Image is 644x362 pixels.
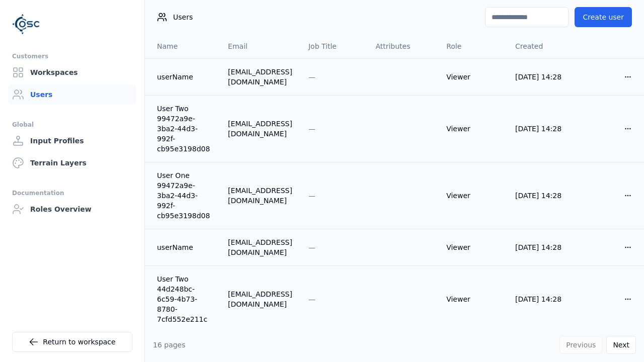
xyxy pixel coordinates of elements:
a: userName [157,242,212,252]
a: User Two 44d248bc-6c59-4b73-8780-7cfd552e211c [157,274,212,324]
div: Viewer [446,124,499,134]
div: [DATE] 14:28 [515,294,569,304]
div: Viewer [446,191,499,201]
span: — [308,125,315,133]
a: Workspaces [8,62,136,82]
button: Next [606,336,636,354]
img: Logo [12,10,40,38]
a: Roles Overview [8,199,136,219]
button: Create user [575,7,632,27]
div: [EMAIL_ADDRESS][DOMAIN_NAME] [228,119,292,139]
th: Name [145,34,220,58]
div: Documentation [12,187,132,199]
span: Users [173,12,193,22]
span: — [308,243,315,251]
div: [DATE] 14:28 [515,191,569,201]
a: Input Profiles [8,131,136,151]
span: — [308,73,315,81]
div: Viewer [446,242,499,252]
a: userName [157,72,212,82]
span: — [308,295,315,303]
div: Customers [12,50,132,62]
th: Role [438,34,507,58]
div: [EMAIL_ADDRESS][DOMAIN_NAME] [228,67,292,87]
div: [EMAIL_ADDRESS][DOMAIN_NAME] [228,186,292,206]
a: User One 99472a9e-3ba2-44d3-992f-cb95e3198d08 [157,170,212,221]
th: Created [507,34,577,58]
div: [EMAIL_ADDRESS][DOMAIN_NAME] [228,237,292,257]
span: 16 pages [153,341,186,349]
div: [DATE] 14:28 [515,72,569,82]
div: Global [12,119,132,131]
a: Return to workspace [12,332,132,352]
a: User Two 99472a9e-3ba2-44d3-992f-cb95e3198d08 [157,104,212,154]
div: [EMAIL_ADDRESS][DOMAIN_NAME] [228,289,292,309]
a: Terrain Layers [8,153,136,173]
div: Viewer [446,72,499,82]
th: Email [220,34,300,58]
a: Users [8,84,136,105]
div: [DATE] 14:28 [515,242,569,252]
span: — [308,192,315,200]
th: Job Title [300,34,367,58]
div: Viewer [446,294,499,304]
div: [DATE] 14:28 [515,124,569,134]
th: Attributes [367,34,438,58]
